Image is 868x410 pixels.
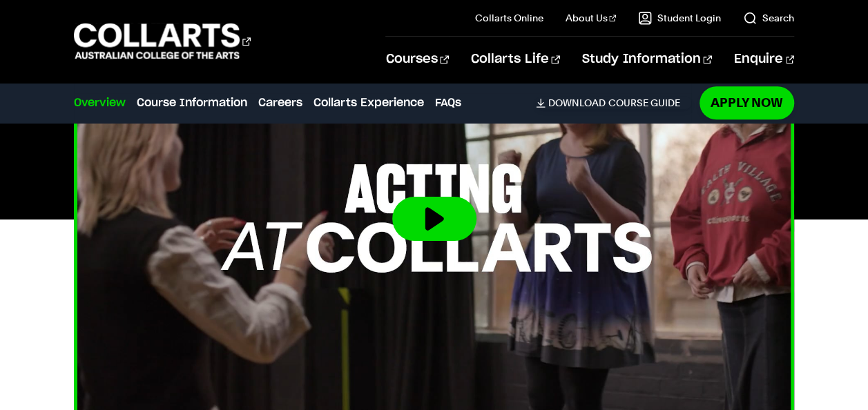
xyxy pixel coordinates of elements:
a: Course Information [137,95,247,111]
a: FAQs [435,95,461,111]
a: Overview [74,95,126,111]
span: Download [548,97,606,109]
div: Go to homepage [74,21,251,61]
a: DownloadCourse Guide [536,97,691,109]
a: About Us [566,11,617,25]
a: Study Information [582,37,712,82]
a: Collarts Experience [314,95,424,111]
a: Enquire [734,37,794,82]
a: Courses [385,37,448,82]
a: Student Login [638,11,721,25]
a: Search [743,11,794,25]
a: Collarts Life [471,37,560,82]
a: Careers [258,95,302,111]
a: Collarts Online [475,11,543,25]
a: Apply Now [700,86,794,119]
